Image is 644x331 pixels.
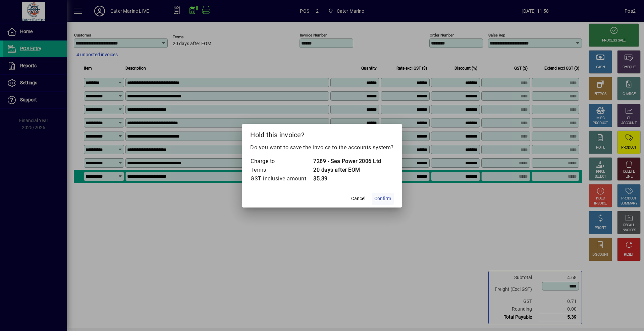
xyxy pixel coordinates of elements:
button: Cancel [347,193,369,205]
button: Confirm [372,193,394,205]
span: Confirm [374,195,391,202]
td: Charge to [250,157,313,166]
h2: Hold this invoice? [242,124,402,143]
td: 7289 - Sea Power 2006 Ltd [313,157,381,166]
td: GST inclusive amount [250,174,313,183]
td: $5.39 [313,174,381,183]
td: Terms [250,166,313,174]
td: 20 days after EOM [313,166,381,174]
p: Do you want to save the invoice to the accounts system? [250,144,394,152]
span: Cancel [351,195,365,202]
